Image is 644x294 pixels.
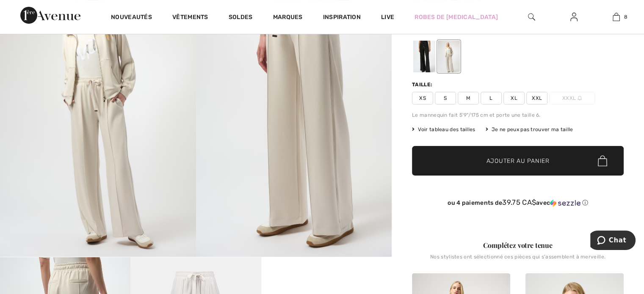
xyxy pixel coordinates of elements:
[412,198,624,207] div: ou 4 paiements de avec
[412,198,624,210] div: ou 4 paiements de39.75 CA$avecSezzle Cliquez pour en savoir plus sur Sezzle
[486,126,573,133] div: Je ne peux pas trouver ma taille
[486,157,550,165] span: Ajouter au panier
[412,146,624,176] button: Ajouter au panier
[502,198,536,206] span: 39.75 CA$
[549,92,595,104] span: XXXL
[595,12,637,22] a: 8
[172,14,208,22] a: Vêtements
[435,92,456,104] span: S
[564,12,584,22] a: Se connecter
[229,14,253,22] a: Soldes
[598,155,607,166] img: Bag.svg
[526,92,547,104] span: XXL
[438,41,460,72] div: Bouleau
[613,12,620,22] img: Mon panier
[413,41,435,72] div: Noir
[415,13,498,22] a: Robes de [MEDICAL_DATA]
[503,92,525,104] span: XL
[458,92,479,104] span: M
[550,199,580,207] img: Sezzle
[20,7,80,24] img: 1ère Avenue
[528,12,535,22] img: recherche
[412,81,434,88] div: Taille:
[381,13,394,22] a: Live
[273,14,303,22] a: Marques
[590,231,636,252] iframe: Ouvre un widget dans lequel vous pouvez chatter avec l’un de nos agents
[624,13,627,21] span: 8
[323,14,361,22] span: Inspiration
[481,92,502,104] span: L
[412,126,475,133] span: Voir tableau des tailles
[412,254,624,267] div: Nos stylistes ont sélectionné ces pièces qui s'assemblent à merveille.
[412,92,433,104] span: XS
[412,111,624,119] div: Le mannequin fait 5'9"/175 cm et porte une taille 6.
[578,96,582,100] img: ring-m.svg
[570,12,578,22] img: Mes infos
[412,240,624,250] div: Complétez votre tenue
[111,14,152,22] a: Nouveautés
